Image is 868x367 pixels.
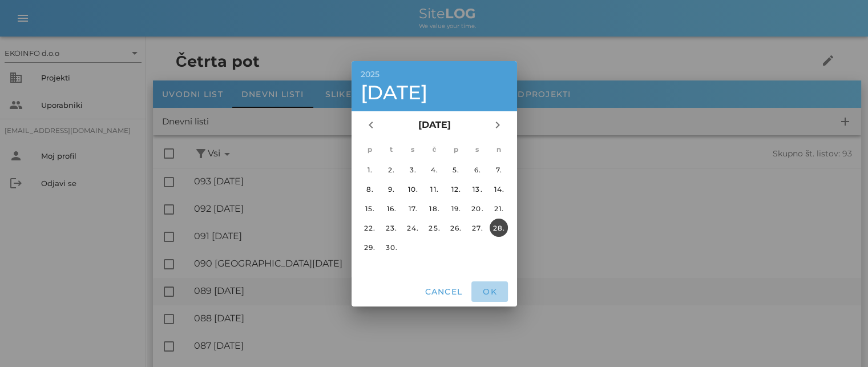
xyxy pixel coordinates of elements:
[364,118,378,132] i: chevron_left
[487,115,508,135] button: Naslednji mesec
[413,114,455,136] button: [DATE]
[490,165,508,174] div: 7.
[402,140,423,159] th: s
[446,204,465,212] div: 19.
[382,204,400,212] div: 16.
[424,140,445,159] th: č
[425,219,443,237] button: 25.
[360,219,378,237] button: 22.
[811,312,868,367] div: Pripomoček za klepet
[361,70,508,78] div: 2025
[811,312,868,367] iframe: Chat Widget
[468,184,486,193] div: 13.
[425,223,443,232] div: 25.
[425,199,443,217] button: 18.
[446,160,465,179] button: 5.
[446,199,465,217] button: 19.
[424,287,462,297] span: Cancel
[361,83,508,102] div: [DATE]
[360,160,378,179] button: 1.
[403,199,422,217] button: 17.
[403,165,422,174] div: 3.
[468,180,486,198] button: 13.
[445,140,466,159] th: p
[382,219,400,237] button: 23.
[403,184,422,193] div: 10.
[446,219,465,237] button: 26.
[419,281,467,302] button: Cancel
[360,184,378,193] div: 8.
[490,204,508,212] div: 21.
[446,180,465,198] button: 12.
[382,180,400,198] button: 9.
[382,184,400,193] div: 9.
[425,160,443,179] button: 4.
[446,223,465,232] div: 26.
[490,160,508,179] button: 7.
[403,180,422,198] button: 10.
[360,243,378,251] div: 29.
[471,281,508,302] button: OK
[468,204,486,212] div: 20.
[425,204,443,212] div: 18.
[360,165,378,174] div: 1.
[476,287,503,297] span: OK
[446,184,465,193] div: 12.
[468,165,486,174] div: 6.
[382,238,400,256] button: 30.
[382,243,400,251] div: 30.
[360,223,378,232] div: 22.
[490,199,508,217] button: 21.
[468,223,486,232] div: 27.
[490,180,508,198] button: 14.
[382,160,400,179] button: 2.
[403,204,422,212] div: 17.
[360,204,378,212] div: 15.
[403,219,422,237] button: 24.
[490,223,508,232] div: 28.
[490,184,508,193] div: 14.
[382,223,400,232] div: 23.
[361,115,381,135] button: Prejšnji mesec
[382,165,400,174] div: 2.
[382,199,400,217] button: 16.
[360,199,378,217] button: 15.
[468,160,486,179] button: 6.
[468,219,486,237] button: 27.
[425,165,443,174] div: 4.
[467,140,487,159] th: s
[403,223,422,232] div: 24.
[488,140,509,159] th: n
[491,118,504,132] i: chevron_right
[468,199,486,217] button: 20.
[360,180,378,198] button: 8.
[360,140,380,159] th: p
[490,219,508,237] button: 28.
[446,165,465,174] div: 5.
[425,180,443,198] button: 11.
[403,160,422,179] button: 3.
[381,140,401,159] th: t
[425,184,443,193] div: 11.
[360,238,378,256] button: 29.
